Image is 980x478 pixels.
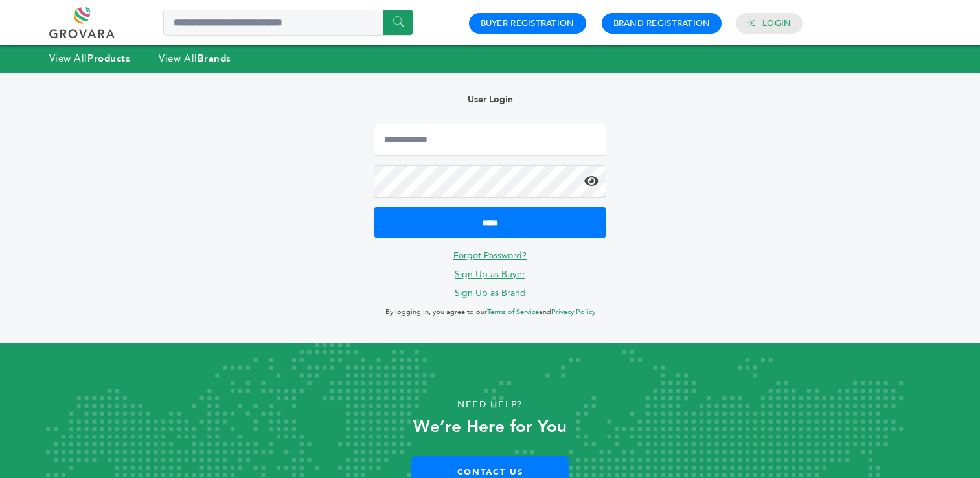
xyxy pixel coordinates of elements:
input: Email Address [374,124,606,156]
p: By logging in, you agree to our and [374,304,606,320]
a: View AllProducts [49,52,131,65]
a: Forgot Password? [453,249,527,262]
strong: We’re Here for You [413,415,567,438]
p: Need Help? [49,395,931,415]
a: Buyer Registration [481,17,575,29]
b: User Login [468,93,513,106]
strong: Brands [198,52,231,65]
strong: Products [87,52,130,65]
a: Privacy Policy [551,307,595,317]
a: View AllBrands [159,52,231,65]
input: Search a product or brand... [163,10,413,36]
input: Password [374,165,606,198]
a: Sign Up as Buyer [455,268,525,280]
a: Terms of Service [487,307,539,317]
a: Login [762,17,791,29]
a: Brand Registration [613,17,711,29]
a: Sign Up as Brand [455,287,526,299]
